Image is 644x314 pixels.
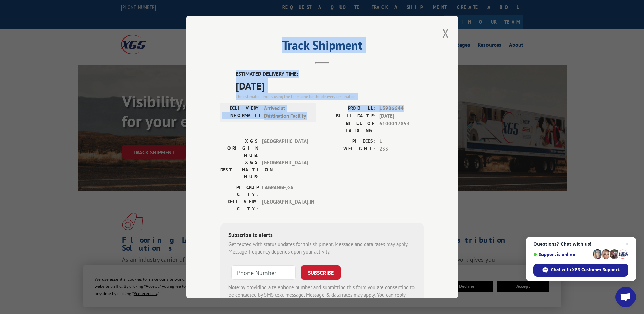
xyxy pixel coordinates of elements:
div: Get texted with status updates for this shipment. Message and data rates may apply. Message frequ... [228,241,416,256]
label: PIECES: [322,138,376,145]
label: BILL DATE: [322,112,376,120]
span: Arrived at Destination Facility [264,105,310,120]
span: 1 [379,138,424,145]
label: PICKUP CITY: [220,184,259,198]
span: Questions? Chat with us! [533,241,628,247]
span: [DATE] [379,112,424,120]
button: SUBSCRIBE [301,265,341,280]
input: Phone Number [231,265,296,280]
span: 233 [379,145,424,153]
span: [GEOGRAPHIC_DATA] , IN [262,198,308,212]
span: [DATE] [236,78,424,93]
button: Close modal [442,24,449,42]
span: [GEOGRAPHIC_DATA] [262,138,308,159]
span: [GEOGRAPHIC_DATA] [262,159,308,180]
div: The estimated time is using the time zone for the delivery destination. [236,93,424,100]
span: Close chat [623,240,631,248]
span: Chat with XGS Customer Support [551,267,620,273]
label: XGS ORIGIN HUB: [220,138,259,159]
div: Chat with XGS Customer Support [533,264,628,277]
span: Support is online [533,252,590,257]
label: PROBILL: [322,105,376,112]
div: by providing a telephone number and submitting this form you are consenting to be contacted by SM... [228,284,416,307]
label: DELIVERY CITY: [220,198,259,212]
label: DELIVERY INFORMATION: [222,105,261,120]
h2: Track Shipment [220,40,424,53]
strong: Note: [228,284,240,291]
span: LAGRANGE , GA [262,184,308,198]
div: Subscribe to alerts [228,231,416,241]
span: 15986644 [379,105,424,112]
div: Open chat [615,287,636,307]
label: XGS DESTINATION HUB: [220,159,259,180]
label: BILL OF LADING: [322,120,376,134]
label: WEIGHT: [322,145,376,153]
label: ESTIMATED DELIVERY TIME: [236,70,424,78]
span: 6100047853 [379,120,424,134]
